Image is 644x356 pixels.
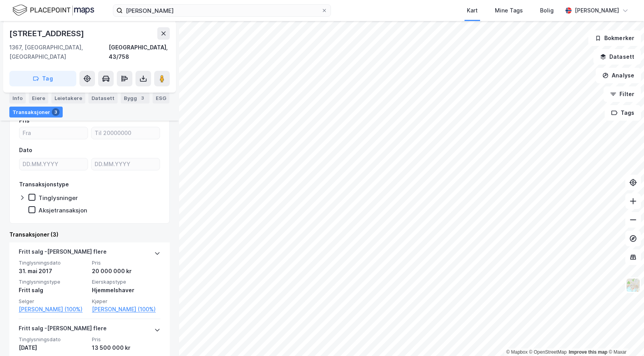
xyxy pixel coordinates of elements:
a: [PERSON_NAME] (100%) [19,305,87,314]
button: Analyse [596,68,641,83]
img: Z [626,278,640,293]
img: logo.f888ab2527a4732fd821a326f86c7f29.svg [12,4,94,17]
div: Mine Tags [495,6,523,15]
div: Fritt salg - [PERSON_NAME] flere [19,247,107,260]
div: Bolig [540,6,554,15]
div: ESG [153,93,169,103]
div: Leietakere [51,93,85,103]
div: 3 [52,108,60,116]
div: Hjemmelshaver [92,286,160,295]
span: Tinglysningsdato [19,260,87,266]
div: 31. mai 2017 [19,267,87,276]
input: Til 20000000 [91,127,160,139]
a: Improve this map [569,349,607,355]
a: Mapbox [506,349,528,355]
div: Fritt salg [19,286,87,295]
div: 13 500 000 kr [92,343,160,352]
input: DD.MM.YYYY [19,158,88,170]
span: Pris [92,260,160,266]
div: Tinglysninger [39,194,78,202]
div: Fritt salg - [PERSON_NAME] flere [19,324,107,336]
div: 1367, [GEOGRAPHIC_DATA], [GEOGRAPHIC_DATA] [9,43,109,61]
div: Aksjetransaksjon [39,207,87,214]
div: Info [9,93,26,103]
div: Transaksjoner [9,107,63,117]
input: DD.MM.YYYY [91,158,160,170]
div: Transaksjoner (3) [9,230,170,239]
div: Dato [19,146,32,155]
div: 20 000 000 kr [92,267,160,276]
span: Eierskapstype [92,279,160,285]
span: Kjøper [92,298,160,305]
div: Datasett [88,93,118,103]
span: Selger [19,298,87,305]
button: Tag [9,71,76,86]
div: Transaksjonstype [19,180,69,189]
button: Filter [604,86,641,102]
div: Bygg [121,93,150,103]
button: Datasett [593,49,641,65]
div: [DATE] [19,343,87,352]
iframe: Chat Widget [605,319,644,356]
div: Kart [467,6,478,15]
button: Bokmerker [588,30,641,46]
span: Tinglysningsdato [19,336,87,343]
span: Pris [92,336,160,343]
span: Tinglysningstype [19,279,87,285]
a: OpenStreetMap [529,349,567,355]
div: [STREET_ADDRESS] [9,27,86,40]
div: Eiere [29,93,48,103]
div: [GEOGRAPHIC_DATA], 43/758 [109,43,170,61]
div: [PERSON_NAME] [575,6,619,15]
button: Tags [605,105,641,121]
input: Fra [19,127,88,139]
div: 3 [139,94,146,102]
a: [PERSON_NAME] (100%) [92,305,160,314]
input: Søk på adresse, matrikkel, gårdeiere, leietakere eller personer [123,5,321,16]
